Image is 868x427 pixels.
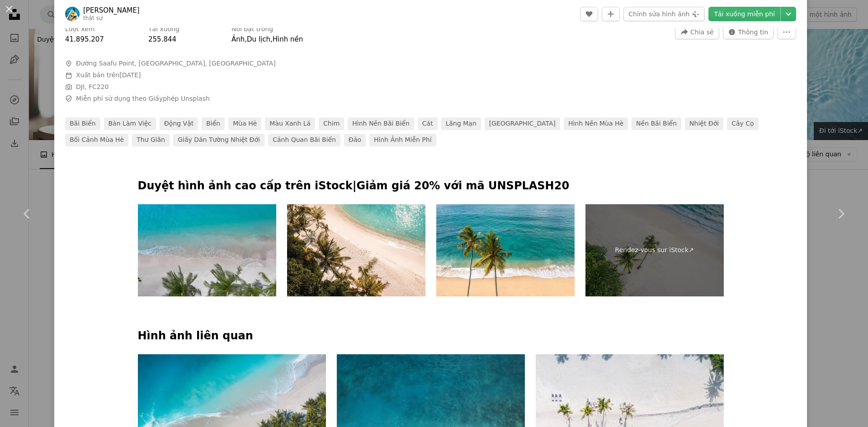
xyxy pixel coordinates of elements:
font: Cảnh quan bãi biển [273,136,336,143]
time: Ngày 5 tháng 11 năm 2018 lúc 6:57:33 chiều UTC+7 [119,71,141,79]
font: Chỉnh sửa hình ảnh [628,10,689,18]
a: [PERSON_NAME] [83,6,140,15]
a: mùa hè [228,117,261,130]
font: cát [422,120,433,127]
font: cây cọ [731,120,754,127]
a: Cảnh quan bãi biển [268,134,340,146]
a: [GEOGRAPHIC_DATA] [485,117,560,130]
font: giấy dán tường nhiệt đới [178,136,260,143]
font: Hình ảnh liên quan [138,329,253,342]
font: , [270,35,273,43]
a: biển [202,117,225,130]
a: giấy dán tường nhiệt đới [173,134,264,146]
font: lãng mạn [446,120,476,127]
a: nền bãi biển [632,117,681,130]
font: Nổi bật trong [231,25,273,33]
a: Màu xanh lá [265,117,315,130]
a: bãi biển [65,117,100,130]
font: động vật [164,120,193,127]
font: Đường Saafu Point, [GEOGRAPHIC_DATA], [GEOGRAPHIC_DATA] [76,60,276,67]
button: Thêm hành động [777,25,796,39]
font: [DATE] [119,71,141,79]
button: Chỉnh sửa hình ảnh [623,7,705,21]
font: Miễn phí sử dụng theo Giấy [76,95,163,102]
a: Ảnh [231,35,245,43]
font: Hình ảnh miễn phí [374,136,432,143]
button: Tôi thích [580,7,598,21]
a: chim [319,117,344,130]
font: biển [206,120,220,127]
font: Thông tin [738,28,768,36]
font: Lượt xem [65,25,94,33]
font: bãi biển [70,120,96,127]
a: Hình ảnh miễn phí [369,134,436,146]
font: Giảm giá 20% với mã UNSPLASH20 [357,179,570,192]
button: Thêm vào bộ sưu tập [602,7,620,21]
button: Chia sẻ hình ảnh này [675,25,719,39]
a: thật sự [83,15,103,21]
img: Les vacances d’été avec des palmiers comme fond de plage de sable blanc [138,204,276,296]
button: DJI, FC220 [76,83,109,92]
font: hình nền mùa hè [568,120,623,127]
font: Đảo [349,136,361,143]
button: Thống kê của hình ảnh này [723,25,774,39]
a: bối cảnh mùa hè [65,134,128,146]
font: [PERSON_NAME] [83,6,140,14]
img: Đi đến hồ sơ của Nattu Adnan [65,7,80,21]
a: Hình nền [273,35,303,43]
a: hình nền bãi biển [348,117,414,130]
font: bàn làm việc [108,120,151,127]
a: Tiếp theo [814,170,868,257]
a: thư giãn [132,134,170,146]
font: 41.895.207 [65,35,104,43]
a: hình nền mùa hè [564,117,628,130]
font: thư giãn [137,136,165,143]
a: lãng mạn [441,117,481,130]
font: Xuất bản trên [76,71,119,79]
font: | [353,179,357,192]
button: Chọn kích thước tải xuống [781,7,796,21]
font: nền bãi biển [636,120,677,127]
font: Tải xuống miễn phí [714,10,775,18]
a: Rendez-vous sur iStock↗ [585,204,724,296]
a: phép Unsplash [163,95,210,102]
a: Tải xuống miễn phí [708,7,780,21]
font: chim [323,120,340,127]
font: mùa hè [233,120,257,127]
font: nhiệt đới [689,120,719,127]
font: , [245,35,247,43]
font: DJI, FC220 [76,83,109,90]
a: nhiệt đới [685,117,723,130]
a: Du lịch [247,35,270,43]
a: cát [418,117,438,130]
font: 255.844 [148,35,176,43]
font: Chia sẻ [690,28,713,36]
font: [GEOGRAPHIC_DATA] [489,120,556,127]
a: bàn làm việc [104,117,156,130]
a: cây cọ [727,117,758,130]
a: động vật [160,117,198,130]
font: Tải xuống [148,25,179,33]
img: Plage tropicale de palmier d’île d’en haut [287,204,425,296]
font: bối cảnh mùa hè [70,136,124,143]
font: Màu xanh lá [269,120,311,127]
img: Vue aérienne par drone du paradis de la plage tropicale avec des palmiers, voyage et tourisme pho... [436,204,575,296]
font: Duyệt hình ảnh cao cấp trên iStock [138,179,353,192]
font: hình nền bãi biển [352,120,410,127]
a: Đảo [344,134,366,146]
